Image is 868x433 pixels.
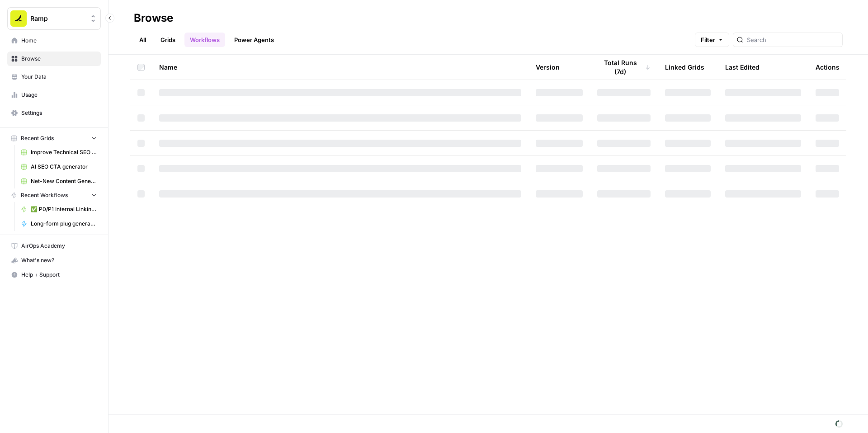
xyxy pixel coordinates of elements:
span: Help + Support [21,271,97,279]
a: Your Data [7,70,101,84]
span: Recent Grids [21,134,54,142]
a: Long-form plug generator – Content tuning version [17,216,101,231]
a: Improve Technical SEO for Page [17,145,101,160]
a: Workflows [184,33,225,47]
div: What's new? [8,254,100,267]
span: Home [21,37,97,45]
a: AI SEO CTA generator [17,160,101,174]
button: Recent Workflows [7,188,101,202]
span: Filter [701,35,715,44]
button: Filter [695,33,729,47]
span: Settings [21,109,97,117]
a: Browse [7,52,101,66]
div: Browse [134,11,173,25]
a: Settings [7,106,101,120]
img: Ramp Logo [10,10,27,27]
span: Ramp [30,14,85,23]
a: Usage [7,88,101,102]
div: Last Edited [725,55,759,80]
a: Power Agents [229,33,279,47]
span: Usage [21,91,97,99]
button: Help + Support [7,268,101,282]
span: Improve Technical SEO for Page [31,148,97,156]
span: Recent Workflows [21,191,68,199]
a: Home [7,33,101,48]
span: AirOps Academy [21,242,97,250]
span: ✅ P0/P1 Internal Linking Workflow [31,205,97,213]
a: All [134,33,151,47]
button: Recent Grids [7,132,101,145]
button: Workspace: Ramp [7,7,101,30]
div: Total Runs (7d) [597,55,651,80]
a: ✅ P0/P1 Internal Linking Workflow [17,202,101,216]
span: Your Data [21,73,97,81]
a: Grids [155,33,181,47]
div: Name [159,55,521,80]
span: Long-form plug generator – Content tuning version [31,220,97,228]
div: Version [536,55,560,80]
span: Net-New Content Generator - Grid Template [31,177,97,185]
a: Net-New Content Generator - Grid Template [17,174,101,188]
button: What's new? [7,253,101,268]
a: AirOps Academy [7,239,101,253]
div: Linked Grids [665,55,704,80]
input: Search [747,35,839,44]
span: Browse [21,55,97,63]
span: AI SEO CTA generator [31,163,97,171]
div: Actions [816,55,840,80]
